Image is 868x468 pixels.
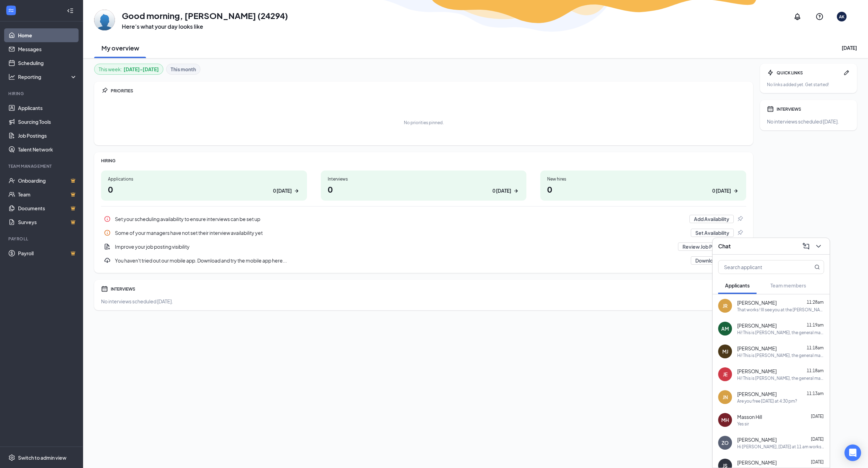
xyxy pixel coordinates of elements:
[18,187,77,201] a: TeamCrown
[18,115,77,129] a: Sourcing Tools
[101,240,746,254] div: Improve your job posting visibility
[807,391,824,396] span: 11:13am
[104,215,111,222] svg: Info
[718,242,731,250] h3: Chat
[67,7,74,14] svg: Collapse
[273,187,292,194] div: 0 [DATE]
[8,73,15,80] svg: Analysis
[737,391,777,397] span: [PERSON_NAME]
[814,242,823,250] svg: ChevronDown
[18,215,77,229] a: SurveysCrown
[737,444,824,450] div: Hi [PERSON_NAME], [DATE] at 11 am works perfectly for me.
[737,330,824,336] div: Hi! This is [PERSON_NAME], the general manager at the Houghton Burger King. I took a look at your...
[547,183,739,195] h1: 0
[108,183,300,195] h1: 0
[111,286,746,292] div: INTERVIEWS
[737,436,777,443] span: [PERSON_NAME]
[115,257,687,264] div: You haven't tried out our mobile app. Download and try the mobile app here...
[839,14,844,20] div: AK
[101,298,746,305] div: No interviews scheduled [DATE].
[725,282,750,288] span: Applicants
[8,163,76,169] div: Team Management
[122,10,288,21] h1: Good morning, [PERSON_NAME] (24294)
[115,229,687,236] div: Some of your managers have not set their interview availability yet
[8,7,15,14] svg: WorkstreamLogo
[737,413,762,420] span: Masson Hill
[101,171,307,201] a: Applications00 [DATE]ArrowRight
[721,325,729,332] div: AM
[737,299,777,306] span: [PERSON_NAME]
[122,23,288,30] h3: Here’s what your day looks like
[101,158,746,164] div: HIRING
[18,56,77,70] a: Scheduling
[321,171,527,201] a: Interviews00 [DATE]ArrowRight
[8,454,15,461] svg: Settings
[547,176,739,182] div: New hires
[404,120,444,126] div: No priorities pinned.
[793,12,802,21] svg: Notifications
[101,87,108,94] svg: Pin
[737,345,777,352] span: [PERSON_NAME]
[115,215,685,222] div: Set your scheduling availability to ensure interviews can be set up
[737,307,824,313] div: That works ! Ill see you at the [PERSON_NAME] at 230 pm
[811,414,824,419] span: [DATE]
[18,201,77,215] a: DocumentsCrown
[101,254,746,267] a: DownloadYou haven't tried out our mobile app. Download and try the mobile app here...Download AppPin
[328,176,520,182] div: Interviews
[736,215,743,222] svg: Pin
[104,229,111,236] svg: Info
[807,345,824,350] span: 11:18am
[844,444,861,461] div: Open Intercom Messenger
[101,212,746,226] a: InfoSet your scheduling availability to ensure interviews can be set upAdd AvailabilityPin
[104,257,111,264] svg: Download
[807,368,824,373] span: 11:18am
[736,229,743,236] svg: Pin
[777,70,840,76] div: QUICK LINKS
[767,82,850,88] div: No links added yet. Get started!
[737,322,777,329] span: [PERSON_NAME]
[767,118,850,125] div: No interviews scheduled [DATE].
[18,454,66,461] div: Switch to admin view
[814,264,820,270] svg: MagnifyingGlass
[171,65,196,73] b: This month
[807,300,824,305] span: 11:28am
[328,183,520,195] h1: 0
[767,105,774,112] svg: Calendar
[801,241,812,252] button: ComposeMessage
[115,243,674,250] div: Improve your job posting visibility
[101,285,108,292] svg: Calendar
[732,187,739,194] svg: ArrowRight
[8,91,76,97] div: Hiring
[293,187,300,194] svg: ArrowRight
[737,368,777,375] span: [PERSON_NAME]
[94,10,115,30] img: Adam Kinczkowski (24294)
[101,226,746,240] a: InfoSome of your managers have not set their interview availability yetSet AvailabilityPin
[540,171,746,201] a: New hires00 [DATE]ArrowRight
[691,256,734,265] button: Download App
[721,416,729,423] div: MH
[843,69,850,76] svg: Pen
[737,352,824,358] div: Hi! This is [PERSON_NAME], the general manager at the Houghton Burger King. I took a look at your...
[802,242,810,250] svg: ComposeMessage
[723,371,727,378] div: JE
[99,65,159,73] div: This week :
[737,375,824,381] div: Hi! This is [PERSON_NAME], the general manager at the Houghton Burger King. I took a look at your...
[18,143,77,156] a: Talent Network
[777,106,850,112] div: INTERVIEWS
[712,187,731,194] div: 0 [DATE]
[770,282,806,288] span: Team members
[18,129,77,143] a: Job Postings
[811,459,824,465] span: [DATE]
[678,242,734,251] button: Review Job Postings
[101,240,746,254] a: DocumentAddImprove your job posting visibilityReview Job PostingsPin
[124,65,159,73] b: [DATE] - [DATE]
[723,302,727,309] div: JR
[18,101,77,115] a: Applicants
[722,348,728,355] div: MJ
[108,176,300,182] div: Applications
[691,229,734,237] button: Set Availability
[101,212,746,226] div: Set your scheduling availability to ensure interviews can be set up
[101,226,746,240] div: Some of your managers have not set their interview availability yet
[718,260,801,274] input: Search applicant
[101,254,746,267] div: You haven't tried out our mobile app. Download and try the mobile app here...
